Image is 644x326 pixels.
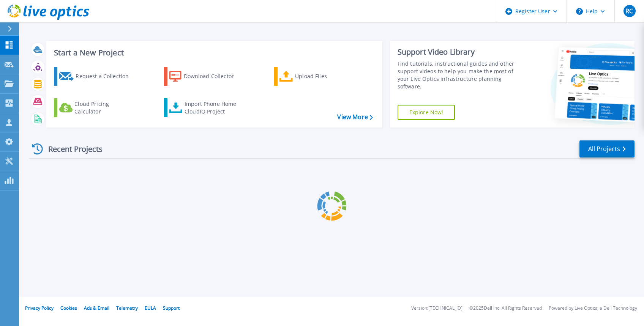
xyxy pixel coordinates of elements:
[145,305,156,311] a: EULA
[398,105,455,120] a: Explore Now!
[625,8,633,14] span: RC
[274,67,359,86] a: Upload Files
[54,67,139,86] a: Request a Collection
[54,49,373,57] h3: Start a New Project
[116,305,138,311] a: Telemetry
[549,306,637,311] li: Powered by Live Optics, a Dell Technology
[74,100,135,115] div: Cloud Pricing Calculator
[54,98,139,117] a: Cloud Pricing Calculator
[469,306,542,311] li: © 2025 Dell Inc. All Rights Reserved
[164,67,249,86] a: Download Collector
[25,305,54,311] a: Privacy Policy
[185,100,244,115] div: Import Phone Home CloudIQ Project
[29,140,113,158] div: Recent Projects
[295,69,356,84] div: Upload Files
[398,47,521,57] div: Support Video Library
[60,305,77,311] a: Cookies
[184,69,245,84] div: Download Collector
[411,306,462,311] li: Version: [TECHNICAL_ID]
[84,305,109,311] a: Ads & Email
[76,69,136,84] div: Request a Collection
[163,305,180,311] a: Support
[579,140,635,157] a: All Projects
[337,113,373,121] a: View More
[398,60,521,90] div: Find tutorials, instructional guides and other support videos to help you make the most of your L...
